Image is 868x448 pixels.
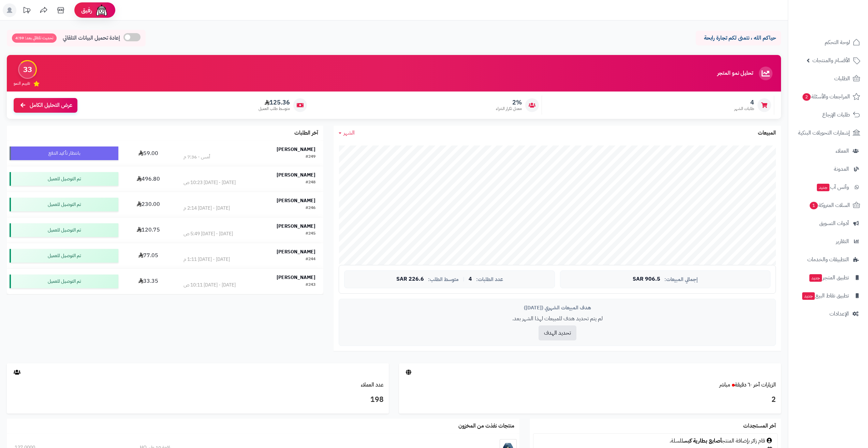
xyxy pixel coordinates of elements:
h3: آخر المستجدات [743,423,776,429]
a: أدوات التسويق [792,215,864,232]
a: الشهر [339,129,355,137]
span: تقييم النمو [14,81,30,86]
button: تحديد الهدف [539,325,576,340]
div: #245 [306,230,315,237]
a: إشعارات التحويلات البنكية [792,125,864,141]
div: #248 [306,179,315,186]
div: هدف المبيعات الشهري ([DATE]) [344,304,770,311]
span: الطلبات [834,74,850,83]
div: تم التوصيل للعميل [10,249,118,263]
a: عدد العملاء [361,381,384,389]
span: إشعارات التحويلات البنكية [798,128,850,138]
a: وآتس آبجديد [792,179,864,195]
span: الإعدادات [829,309,849,319]
td: 496.80 [121,166,176,192]
strong: [PERSON_NAME] [277,197,315,204]
span: عدد الطلبات: [476,277,503,282]
div: تم التوصيل للعميل [10,223,118,237]
div: أمس - 7:36 م [183,154,210,160]
span: جديد [802,292,815,300]
a: السلات المتروكة1 [792,197,864,213]
strong: [PERSON_NAME] [277,248,315,255]
a: أصابع بطارية كبس [683,437,722,445]
span: طلبات الشهر [734,106,754,112]
span: 4 [734,99,754,106]
a: الطلبات [792,70,864,87]
span: 1 [809,201,818,210]
a: طلبات الإرجاع [792,107,864,123]
span: 2 [802,93,811,101]
div: تم التوصيل للعميل [10,198,118,211]
a: عرض التحليل الكامل [14,98,77,113]
div: #243 [306,282,315,289]
a: العملاء [792,143,864,159]
a: الإعدادات [792,306,864,322]
a: تحديثات المنصة [18,3,35,19]
a: التطبيقات والخدمات [792,251,864,268]
span: معدل تكرار الشراء [496,106,522,112]
span: 4 [469,276,472,282]
span: جديد [809,274,822,282]
div: تم التوصيل للعميل [10,172,118,186]
td: 33.35 [121,269,176,294]
span: تحديث تلقائي بعد: 4:59 [12,33,57,43]
span: المراجعات والأسئلة [802,92,850,101]
span: الشهر [343,129,355,137]
small: مباشر [719,381,730,389]
span: الأقسام والمنتجات [812,56,850,65]
img: logo-2.png [822,7,862,21]
div: #246 [306,205,315,212]
div: بانتظار تأكيد الدفع [10,146,118,160]
strong: [PERSON_NAME] [277,171,315,179]
div: [DATE] - [DATE] 10:23 ص [183,179,236,186]
td: 77.05 [121,243,176,268]
span: السلات المتروكة [809,200,850,210]
span: رفيق [81,6,92,14]
span: وآتس آب [816,182,849,192]
p: لم يتم تحديد هدف للمبيعات لهذا الشهر بعد. [344,315,770,323]
a: لوحة التحكم [792,34,864,51]
strong: [PERSON_NAME] [277,146,315,153]
div: قام زائر بإضافة المنتج للسلة. [537,437,774,445]
span: إجمالي المبيعات: [664,277,698,282]
div: [DATE] - [DATE] 2:14 م [183,205,230,212]
a: تطبيق المتجرجديد [792,269,864,286]
a: التقارير [792,233,864,250]
span: جديد [817,184,829,191]
span: 2% [496,99,522,106]
span: أدوات التسويق [819,219,849,228]
div: [DATE] - [DATE] 10:11 ص [183,282,236,289]
img: ai-face.png [95,3,108,17]
h3: 198 [12,394,384,406]
a: الزيارات آخر ٦٠ دقيقةمباشر [719,381,776,389]
td: 59.00 [121,141,176,166]
a: تطبيق نقاط البيعجديد [792,288,864,304]
span: العملاء [836,146,849,156]
p: حياكم الله ، نتمنى لكم تجارة رابحة [701,34,776,42]
a: المدونة [792,161,864,177]
span: | [463,277,465,282]
span: عرض التحليل الكامل [30,101,72,109]
span: تطبيق المتجر [809,273,849,282]
td: 230.00 [121,192,176,217]
span: 226.6 SAR [396,276,424,282]
h3: آخر الطلبات [294,130,318,136]
div: [DATE] - [DATE] 5:49 ص [183,230,233,237]
h3: 2 [404,394,776,406]
td: 120.75 [121,218,176,243]
span: 906.5 SAR [633,276,660,282]
span: تطبيق نقاط البيع [801,291,849,300]
span: إعادة تحميل البيانات التلقائي [63,34,120,42]
span: متوسط طلب العميل [259,106,290,112]
div: #249 [306,154,315,160]
h3: تحليل نمو المتجر [717,70,753,76]
strong: [PERSON_NAME] [277,274,315,281]
div: #244 [306,256,315,263]
span: لوحة التحكم [825,38,850,47]
div: [DATE] - [DATE] 1:11 م [183,256,230,263]
strong: [PERSON_NAME] [277,223,315,230]
span: طلبات الإرجاع [822,110,850,120]
span: المدونة [834,164,849,174]
span: التقارير [836,237,849,246]
h3: المبيعات [758,130,776,136]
